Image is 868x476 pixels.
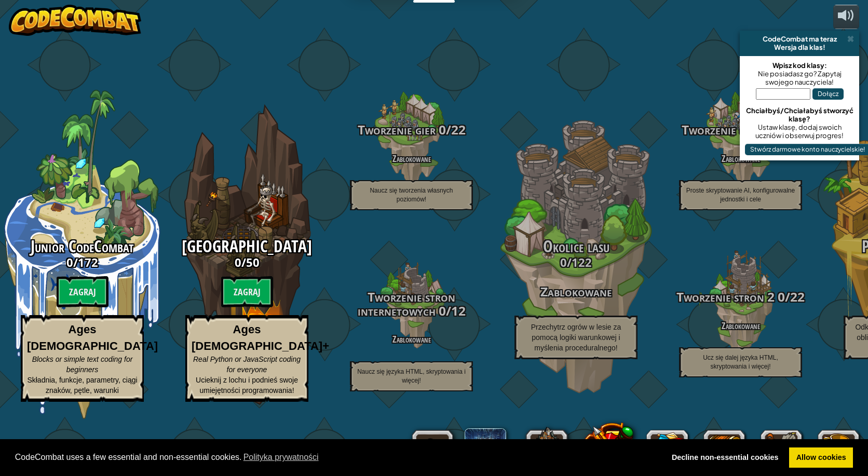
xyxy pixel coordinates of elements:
h3: / [329,123,494,137]
span: 22 [451,121,466,138]
span: Blocks or simple text coding for beginners [32,355,133,374]
span: 22 [790,288,805,305]
span: [GEOGRAPHIC_DATA] [182,235,312,257]
span: Ucz się dalej języka HTML, skryptowania i więcej! [703,354,778,370]
span: Proste skryptowanie AI, konfigurowalne jednostki i cele [686,187,795,203]
span: Naucz się języka HTML, skryptowania i więcej! [357,368,466,384]
span: CodeCombat uses a few essential and non-essential cookies. [15,450,657,465]
span: Naucz się tworzenia własnych poziomów! [370,187,453,203]
h3: / [494,256,658,268]
span: Ucieknij z lochu i podnieś swoje umiejętności programowania! [196,376,298,395]
span: Okolice lasu [543,235,609,257]
div: Complete previous world to unlock [165,90,329,419]
span: 122 [572,254,592,270]
h4: Zablokowane [658,321,823,331]
span: 0 [235,254,241,270]
span: Składnia, funkcje, parametry, ciągi znaków, pętle, warunki [27,376,137,395]
btn: Zagraj [221,276,273,307]
h4: Zablokowane [329,154,494,164]
a: learn more about cookies [242,450,320,465]
div: Ustaw klasę, dodaj swoich uczniów i obserwuj progres! [745,123,854,140]
span: Tworzenie gier 2 [682,121,770,138]
div: Wersja dla klas! [744,43,855,51]
h3: / [329,290,494,318]
span: Junior CodeCombat [31,235,134,257]
strong: Ages [DEMOGRAPHIC_DATA]+ [192,323,329,352]
span: Przechytrz ogrów w lesie za pomocą logiki warunkowej i myślenia proceduralnego! [531,323,621,352]
h3: / [165,256,329,268]
a: allow cookies [789,447,853,468]
strong: Ages [DEMOGRAPHIC_DATA] [27,323,158,352]
span: 0 [436,121,446,138]
img: CodeCombat - Learn how to code by playing a game [9,5,142,36]
button: Dopasuj głośność [833,5,859,29]
span: 50 [246,254,260,270]
div: Wpisz kod klasy: [745,61,854,70]
div: Nie posiadasz go? Zapytaj swojego nauczyciela! [745,70,854,86]
a: deny cookies [664,447,785,468]
h3: Zablokowane [494,285,658,299]
h3: / [658,123,823,137]
span: 172 [78,254,98,270]
span: Tworzenie stron internetowych [358,288,456,319]
span: 0 [66,254,73,270]
h4: Zablokowane [658,154,823,164]
div: Chciałbyś/Chciałabyś stworzyć klasę? [745,106,854,123]
span: Tworzenie stron 2 [676,288,775,305]
button: Dołącz [812,88,844,100]
span: 0 [560,254,567,270]
span: Tworzenie gier [358,121,436,138]
span: Real Python or JavaScript coding for everyone [193,355,301,374]
h3: / [658,290,823,304]
span: 0 [775,288,785,305]
btn: Zagraj [57,276,108,307]
span: 12 [451,302,466,319]
h4: Zablokowane [329,334,494,344]
div: CodeCombat ma teraz [744,35,855,43]
span: 0 [436,302,446,319]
